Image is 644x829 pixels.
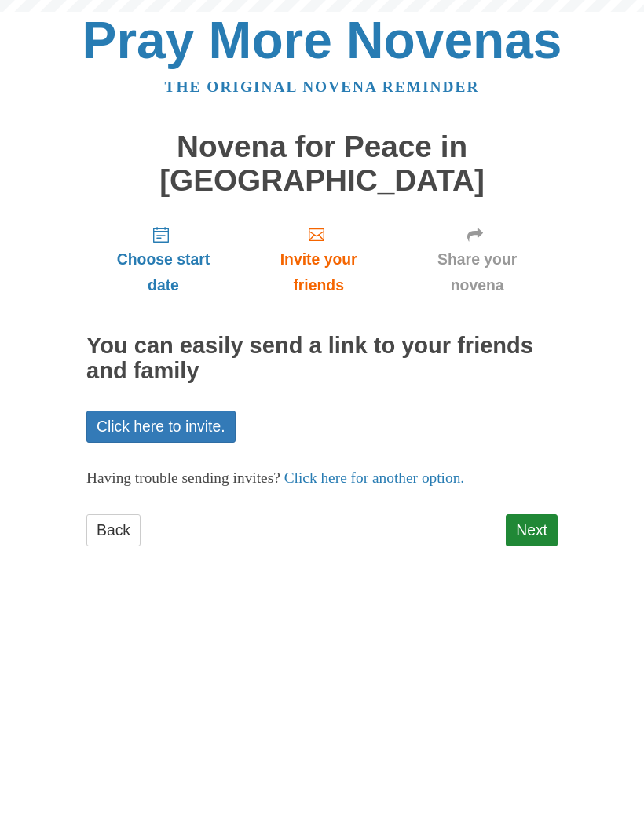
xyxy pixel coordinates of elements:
[86,130,558,197] h1: Novena for Peace in [GEOGRAPHIC_DATA]
[102,247,225,298] span: Choose start date
[82,11,562,69] a: Pray More Novenas
[240,213,397,306] a: Invite your friends
[506,514,558,546] a: Next
[284,469,465,486] a: Click here for another option.
[165,79,480,95] a: The original novena reminder
[86,411,236,443] a: Click here to invite.
[86,334,558,384] h2: You can easily send a link to your friends and family
[256,247,381,298] span: Invite your friends
[86,469,280,486] span: Having trouble sending invites?
[86,213,240,306] a: Choose start date
[412,247,542,298] span: Share your novena
[86,514,141,546] a: Back
[397,213,558,306] a: Share your novena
